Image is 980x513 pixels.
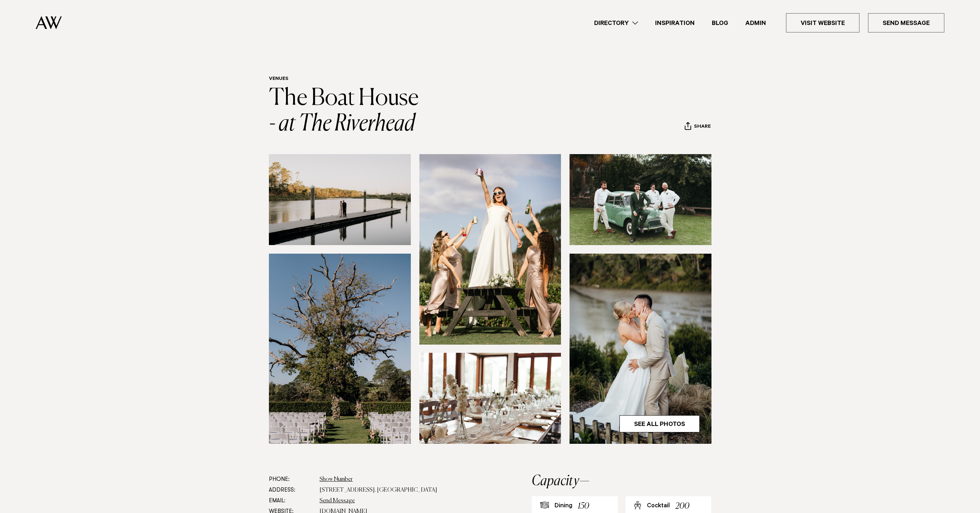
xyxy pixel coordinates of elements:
a: Send Message [320,498,355,504]
div: Dining [555,502,572,511]
a: Venues [269,76,289,82]
dd: [STREET_ADDRESS]. [GEOGRAPHIC_DATA] [320,485,486,496]
a: Show Number [320,477,353,482]
button: Share [684,122,711,132]
a: Inspiration [647,18,703,28]
a: The Boat House - at The Riverhead [269,87,419,136]
div: Cocktail [647,502,670,511]
dt: Phone: [269,474,314,485]
a: Visit Website [786,13,859,32]
a: See All Photos [619,415,700,432]
div: 200 [675,500,689,513]
a: Directory [586,18,647,28]
img: reception set up at riverhead [419,353,561,444]
dt: Email: [269,496,314,506]
div: 150 [578,500,589,513]
span: Share [694,124,711,131]
img: Auckland Weddings Logo [36,16,62,29]
a: Admin [737,18,775,28]
img: groomsmen auckland wedding [570,154,711,245]
a: Blog [703,18,737,28]
dt: Address: [269,485,314,496]
a: Send Message [868,13,944,32]
h2: Capacity [532,474,711,488]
